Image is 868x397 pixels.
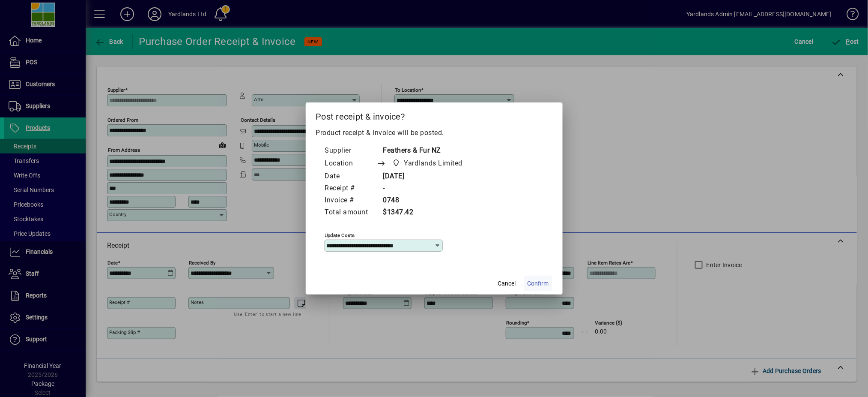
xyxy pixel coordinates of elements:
td: 0748 [377,195,479,207]
span: Confirm [528,279,549,288]
td: Date [325,171,377,183]
td: Invoice # [325,195,377,207]
h2: Post receipt & invoice? [306,102,563,127]
td: Total amount [325,207,377,219]
td: Supplier [325,145,377,157]
td: $1347.42 [377,207,479,219]
span: Yardlands Limited [390,157,466,169]
span: Cancel [498,279,516,288]
mat-label: Update costs [325,232,355,238]
td: [DATE] [377,171,479,183]
td: Feathers & Fur NZ [377,145,479,157]
td: Location [325,157,377,171]
td: Receipt # [325,183,377,195]
p: Product receipt & invoice will be posted. [316,128,552,138]
button: Cancel [493,276,521,291]
td: - [377,183,479,195]
span: Yardlands Limited [404,158,463,168]
button: Confirm [524,276,552,291]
